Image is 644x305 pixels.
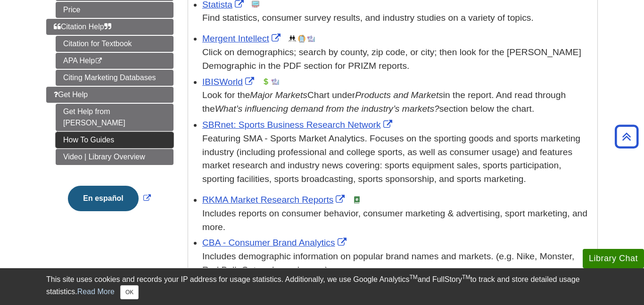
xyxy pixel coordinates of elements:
[56,70,173,86] a: Citing Marketing Databases
[95,58,103,64] i: This link opens in a new window
[289,35,296,42] img: Demographics
[252,0,259,8] img: Statistics
[56,53,173,69] a: APA Help
[462,274,470,280] sup: TM
[56,132,173,148] a: How To Guides
[46,87,173,103] a: Get Help
[307,35,315,42] img: Industry Report
[202,33,283,43] a: Link opens in new window
[353,196,361,204] img: e-Book
[77,288,115,296] a: Read More
[56,104,173,131] a: Get Help from [PERSON_NAME]
[262,78,270,85] img: Financial Report
[54,23,111,31] span: Citation Help
[202,77,256,87] a: Link opens in new window
[202,250,593,277] div: Includes demographic information on popular brand names and markets. (e.g. Nike, Monster, Red Bul...
[202,120,395,130] a: Link opens in new window
[46,19,173,35] a: Citation Help
[298,35,305,42] img: Company Information
[56,36,173,52] a: Citation for Textbook
[202,89,593,116] div: Look for the Chart under in the report. And read through the section below the chart.
[202,207,593,234] div: Includes reports on consumer behavior, consumer marketing & advertising, sport marketing, and more.
[68,186,138,211] button: En español
[611,130,642,143] a: Back to Top
[202,238,349,247] a: Link opens in new window
[583,249,644,268] button: Library Chat
[202,132,593,186] p: Featuring SMA - Sports Market Analytics. Focuses on the sporting goods and sports marketing indus...
[409,274,417,280] sup: TM
[54,91,88,99] span: Get Help
[202,195,347,205] a: Link opens in new window
[66,194,153,202] a: Link opens in new window
[250,90,307,100] i: Major Markets
[56,149,173,165] a: Video | Library Overview
[120,285,139,299] button: Close
[355,90,443,100] i: Products and Markets
[46,274,598,299] div: This site uses cookies and records your IP address for usage statistics. Additionally, we use Goo...
[272,78,279,85] img: Industry Report
[202,46,593,73] div: Click on demographics; search by county, zip code, or city; then look for the [PERSON_NAME] Demog...
[56,2,173,18] a: Price
[202,11,593,25] p: Find statistics, consumer survey results, and industry studies on a variety of topics.
[215,104,439,114] i: What’s influencing demand from the industry’s markets?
